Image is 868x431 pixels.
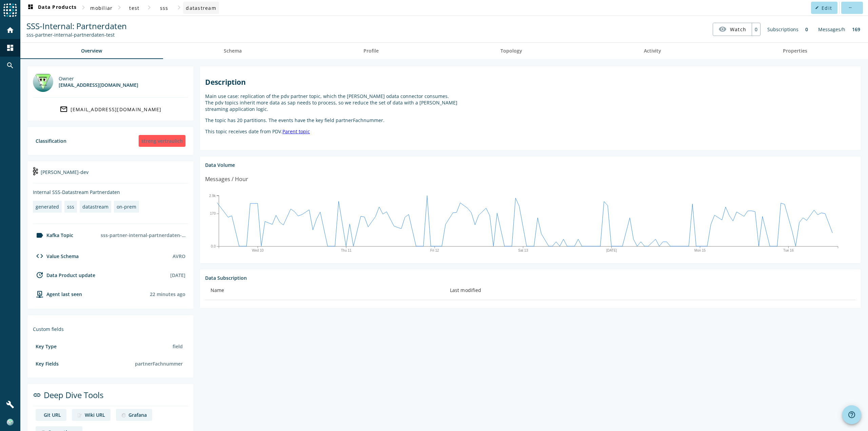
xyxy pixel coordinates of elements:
span: Edit [822,5,832,11]
div: Key Type [36,343,57,350]
mat-icon: dashboard [26,4,35,12]
div: sss [67,203,74,210]
mat-icon: code [36,252,44,260]
div: 169 [849,23,864,36]
button: sss [153,2,175,14]
th: Name [205,281,445,300]
span: mobiliar [90,5,113,11]
span: Schema [224,48,242,53]
span: datastream [186,5,216,11]
button: test [123,2,145,14]
div: [EMAIL_ADDRESS][DOMAIN_NAME] [71,106,162,113]
text: 0.0 [211,244,216,248]
mat-icon: search [6,61,14,70]
span: test [129,5,139,11]
div: Data Subscription [205,275,855,281]
text: Mon 15 [694,249,706,252]
div: agent-env-test [33,290,82,298]
a: deep dive imageWiki URL [72,409,111,421]
span: Topology [500,48,522,53]
span: Profile [363,48,379,53]
div: sss-partner-internal-partnerdaten-test [98,229,188,241]
div: Data Product update [33,271,95,279]
mat-icon: chevron_right [115,3,123,12]
text: Thu 11 [341,249,352,252]
span: Overview [81,48,102,53]
div: Messages/h [815,23,849,36]
img: deep dive image [77,413,82,418]
span: Data Products [26,4,77,12]
p: This topic receives date from PDV. [205,128,855,135]
img: spoud-logo.svg [3,3,17,17]
div: Kafka Topic: sss-partner-internal-partnerdaten-test [26,32,127,38]
h2: Description [205,77,855,87]
button: mobiliar [87,2,115,14]
div: streng vertraulich [139,135,185,147]
div: generated [36,203,59,210]
div: Key Fields [36,360,59,367]
div: 0 [752,23,760,36]
mat-icon: edit [815,6,819,9]
div: 0 [802,23,811,36]
mat-icon: build [6,400,14,409]
div: Messages / Hour [205,175,248,183]
mat-icon: chevron_right [175,3,183,12]
div: Classification [36,138,66,144]
p: Main use case: replication of the pdv partner topic, which the [PERSON_NAME] odata connector cons... [205,93,855,112]
a: deep dive imageGit URL [36,409,66,421]
mat-icon: visibility [718,25,727,33]
span: sss [160,5,169,11]
div: Internal SSS-Datastream Partnerdaten [33,189,188,195]
div: Kafka Topic [33,231,73,239]
div: [PERSON_NAME]-dev [33,166,188,183]
a: Parent topic [282,128,310,135]
div: Value Schema [33,252,79,260]
div: partnerFachnummer [132,358,185,370]
div: AVRO [173,253,185,259]
div: Agents typically reports every 15min to 1h [150,291,185,297]
text: 170 [210,212,216,215]
a: deep dive imageGrafana [116,409,152,421]
div: [EMAIL_ADDRESS][DOMAIN_NAME] [59,82,138,88]
text: Wed 10 [252,249,264,252]
mat-icon: home [6,26,14,34]
span: Properties [783,48,807,53]
mat-icon: label [36,231,44,239]
div: Custom fields [33,326,188,332]
th: Last modified [445,281,855,300]
div: on-prem [117,203,136,210]
button: Data Products [24,2,79,14]
text: [DATE] [606,249,617,252]
span: Activity [644,48,661,53]
div: Git URL [44,412,61,418]
mat-icon: chevron_right [79,3,87,12]
text: Sat 13 [518,249,528,252]
div: field [170,340,185,352]
span: SSS-Internal: Partnerdaten [26,20,127,32]
text: Tue 16 [783,249,794,252]
button: Watch [713,23,752,35]
div: Data Volume [205,162,855,168]
button: datastream [183,2,219,14]
div: [DATE] [170,272,185,278]
mat-icon: update [36,271,44,279]
img: deep dive image [121,413,126,418]
div: Subscriptions [764,23,802,36]
div: datastream [82,203,108,210]
div: Owner [59,75,138,82]
text: 2.9k [209,194,216,197]
mat-icon: dashboard [6,44,14,52]
div: Wiki URL [85,412,105,418]
span: Watch [730,23,746,35]
img: kafka-dev [33,167,38,175]
img: mbx_301961@mobi.ch [33,72,53,92]
img: 8c619eb9329a554c61e0932d2adf4b52 [7,419,14,426]
mat-icon: help_outline [848,411,856,419]
text: Fri 12 [430,249,439,252]
mat-icon: link [33,391,41,399]
p: The topic has 20 partitions. The events have the key field partnerFachnummer. [205,117,855,123]
a: [EMAIL_ADDRESS][DOMAIN_NAME] [33,103,188,115]
div: Grafana [129,412,147,418]
mat-icon: more_horiz [848,6,852,9]
mat-icon: mail_outline [60,105,68,113]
